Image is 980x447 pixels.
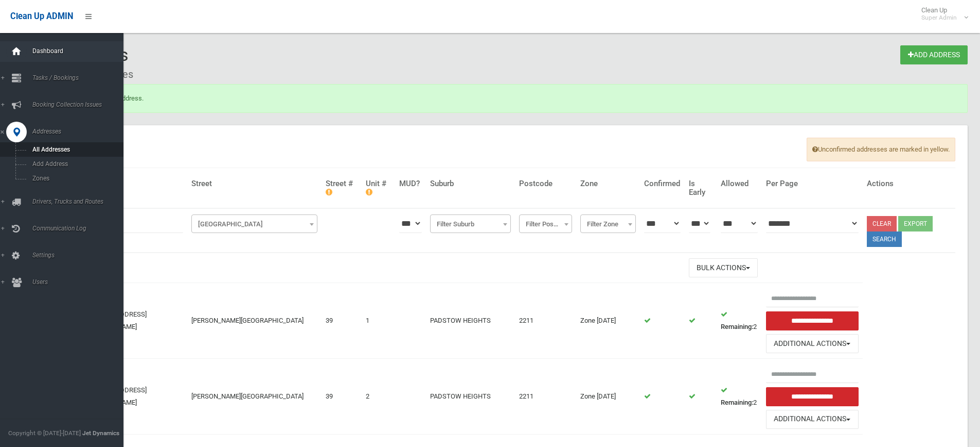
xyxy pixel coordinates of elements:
a: Clear [867,216,897,231]
a: Add Address [900,45,968,64]
td: 39 [322,283,362,359]
button: Additional Actions [766,334,859,353]
span: All Addresses [29,146,122,153]
td: Zone [DATE] [576,283,640,359]
span: Filter Suburb [433,217,508,231]
small: Super Admin [921,14,957,22]
td: 1 [362,283,395,359]
td: 2211 [515,283,577,359]
span: Add Address [29,160,122,168]
td: [PERSON_NAME][GEOGRAPHIC_DATA] [187,359,322,435]
span: Filter Postcode [519,214,573,233]
button: Bulk Actions [689,258,758,277]
td: 2 [717,359,762,435]
h4: Postcode [519,179,573,188]
td: Zone [DATE] [576,359,640,435]
button: Export [898,216,933,231]
span: Filter Zone [583,217,633,231]
h4: Is Early [689,179,713,196]
span: Zones [29,175,122,182]
td: [PERSON_NAME][GEOGRAPHIC_DATA] [187,283,322,359]
span: Filter Zone [580,214,636,233]
span: Settings [29,252,131,259]
h4: Address [87,179,183,188]
h4: Street # [326,179,358,196]
button: Search [867,231,902,247]
td: 2211 [515,359,577,435]
h4: Actions [867,179,951,188]
h4: Unit # [366,179,391,196]
strong: Remaining: [721,323,753,330]
span: Filter Street [191,214,317,233]
h4: Zone [580,179,636,188]
td: PADSTOW HEIGHTS [426,359,515,435]
span: Communication Log [29,225,131,232]
span: Clean Up ADMIN [10,11,73,21]
span: Filter Postcode [522,217,570,231]
h4: Allowed [721,179,758,188]
h4: Per Page [766,179,859,188]
h4: Confirmed [644,179,680,188]
span: Drivers, Trucks and Routes [29,198,131,205]
h4: Suburb [430,179,511,188]
span: Tasks / Bookings [29,74,131,81]
strong: Remaining: [721,399,753,406]
td: 39 [322,359,362,435]
h4: Street [191,179,317,188]
strong: Jet Dynamics [82,429,119,437]
span: Addresses [29,128,131,135]
span: Filter Street [194,217,315,231]
td: PADSTOW HEIGHTS [426,283,515,359]
span: Clean Up [916,6,967,22]
h4: MUD? [399,179,422,188]
span: Booking Collection Issues [29,101,131,108]
span: Copyright © [DATE]-[DATE] [8,429,81,437]
span: Dashboard [29,47,131,55]
span: Filter Suburb [430,214,511,233]
td: 2 [362,359,395,435]
span: Unconfirmed addresses are marked in yellow. [807,138,955,161]
span: Users [29,278,131,286]
button: Additional Actions [766,410,859,429]
td: 2 [717,283,762,359]
div: Successfully updated address. [45,84,968,113]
